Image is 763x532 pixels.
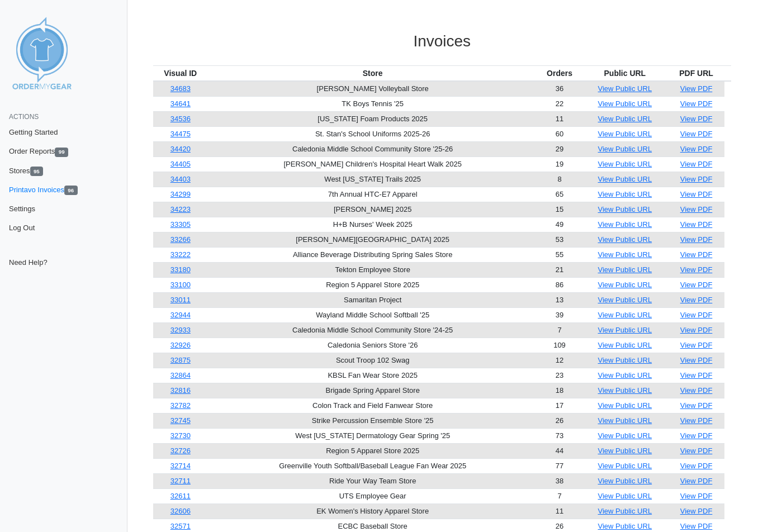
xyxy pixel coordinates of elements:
td: Region 5 Apparel Store 2025 [208,443,537,458]
td: 15 [537,202,581,217]
a: 32730 [170,431,191,440]
td: 13 [537,292,581,307]
a: View Public URL [598,492,652,500]
td: Alliance Beverage Distributing Spring Sales Store [208,247,537,262]
a: View Public URL [598,371,652,379]
a: 34641 [170,99,191,108]
h3: Invoices [153,32,732,51]
a: 32711 [170,477,191,485]
td: UTS Employee Gear [208,488,537,503]
td: 60 [537,126,581,141]
td: 53 [537,232,581,247]
a: 32816 [170,386,191,395]
span: 95 [30,167,44,176]
td: [PERSON_NAME] 2025 [208,202,537,217]
a: 32714 [170,462,191,470]
a: View PDF [680,190,713,198]
td: Tekton Employee Store [208,262,537,277]
a: View Public URL [598,326,652,334]
td: 7th Annual HTC-E7 Apparel [208,187,537,202]
a: View PDF [680,115,713,123]
a: View PDF [680,130,713,138]
td: West [US_STATE] Dermatology Gear Spring '25 [208,428,537,443]
td: 77 [537,458,581,473]
a: View PDF [680,522,713,530]
a: 34475 [170,130,191,138]
th: PDF URL [668,65,724,81]
a: View Public URL [598,84,652,93]
td: 38 [537,473,581,488]
span: Actions [9,113,39,121]
a: View Public URL [598,446,652,455]
td: 19 [537,156,581,172]
a: 33180 [170,265,191,274]
a: View Public URL [598,235,652,244]
a: View PDF [680,296,713,304]
td: H+B Nurses' Week 2025 [208,217,537,232]
td: 11 [537,503,581,519]
span: 99 [55,148,68,157]
a: View Public URL [598,341,652,349]
a: 32944 [170,311,191,319]
td: Scout Troop 102 Swag [208,353,537,368]
td: 7 [537,322,581,338]
a: View PDF [680,492,713,500]
td: 12 [537,353,581,368]
a: View Public URL [598,205,652,213]
td: West [US_STATE] Trails 2025 [208,172,537,187]
a: View Public URL [598,416,652,425]
a: View PDF [680,462,713,470]
a: 32726 [170,446,191,455]
td: 55 [537,247,581,262]
td: Brigade Spring Apparel Store [208,383,537,398]
a: View Public URL [598,220,652,229]
a: View Public URL [598,281,652,289]
td: 7 [537,488,581,503]
a: View Public URL [598,265,652,274]
a: 32606 [170,507,191,515]
a: View PDF [680,265,713,274]
a: 34683 [170,84,191,93]
td: 17 [537,398,581,413]
a: 33266 [170,235,191,244]
a: View PDF [680,175,713,183]
td: 65 [537,187,581,202]
td: Caledonia Middle School Community Store '24-25 [208,322,537,338]
td: St. Stan's School Uniforms 2025-26 [208,126,537,141]
a: View Public URL [598,190,652,198]
a: View Public URL [598,130,652,138]
a: 33222 [170,250,191,259]
a: 34536 [170,115,191,123]
a: 33011 [170,296,191,304]
a: View PDF [680,311,713,319]
a: View Public URL [598,250,652,259]
a: 32611 [170,492,191,500]
a: 34299 [170,190,191,198]
a: View Public URL [598,311,652,319]
td: 23 [537,368,581,383]
a: View PDF [680,386,713,395]
td: [PERSON_NAME] Children's Hospital Heart Walk 2025 [208,156,537,172]
a: 33100 [170,281,191,289]
a: View Public URL [598,431,652,440]
th: Public URL [582,65,668,81]
td: 36 [537,81,581,97]
a: View Public URL [598,356,652,364]
a: View Public URL [598,401,652,410]
a: View PDF [680,356,713,364]
td: 73 [537,428,581,443]
a: View PDF [680,341,713,349]
a: View Public URL [598,522,652,530]
a: 32745 [170,416,191,425]
td: 29 [537,141,581,156]
td: Strike Percussion Ensemble Store '25 [208,413,537,428]
td: 44 [537,443,581,458]
a: 32875 [170,356,191,364]
a: View PDF [680,431,713,440]
td: Greenville Youth Softball/Baseball League Fan Wear 2025 [208,458,537,473]
td: 21 [537,262,581,277]
a: View Public URL [598,507,652,515]
a: View PDF [680,401,713,410]
a: View PDF [680,99,713,108]
td: Caledonia Seniors Store '26 [208,338,537,353]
